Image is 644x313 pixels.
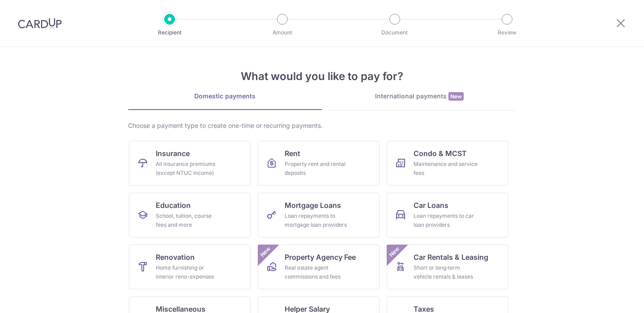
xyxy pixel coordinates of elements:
[414,252,488,262] span: Car Rentals & Leasing
[285,252,356,262] span: Property Agency Fee
[414,263,478,281] div: Short or long‑term vehicle rentals & leases
[362,28,428,37] p: Document
[128,121,516,130] div: Choose a payment type to create one-time or recurring payments.
[285,148,300,159] span: Rent
[258,245,273,259] span: New
[258,193,380,237] a: Mortgage LoansLoan repayments to mortgage loan providers
[128,68,516,85] h4: What would you like to pay for?
[129,245,251,289] a: RenovationHome furnishing or interior reno-expenses
[474,28,540,37] p: Review
[387,141,508,186] a: Condo & MCSTMaintenance and service fees
[156,263,220,281] div: Home furnishing or interior reno-expenses
[322,92,516,101] div: International payments
[414,160,478,178] div: Maintenance and service fees
[128,92,322,101] div: Domestic payments
[387,245,508,289] a: Car Rentals & LeasingShort or long‑term vehicle rentals & leasesNew
[249,28,316,37] p: Amount
[156,252,195,262] span: Renovation
[156,211,220,229] div: School, tuition, course fees and more
[285,160,349,178] div: Property rent and rental deposits
[129,141,251,186] a: InsuranceAll insurance premiums (except NTUC Income)
[18,18,62,29] img: CardUp
[414,148,467,159] span: Condo & MCST
[414,211,478,229] div: Loan repayments to car loan providers
[156,148,190,159] span: Insurance
[285,263,349,281] div: Real estate agent commissions and fees
[448,92,464,101] span: New
[285,200,341,211] span: Mortgage Loans
[136,28,203,37] p: Recipient
[156,200,191,211] span: Education
[387,193,508,237] a: Car LoansLoan repayments to car loan providers
[387,245,401,259] span: New
[258,245,380,289] a: Property Agency FeeReal estate agent commissions and feesNew
[285,211,349,229] div: Loan repayments to mortgage loan providers
[129,193,251,237] a: EducationSchool, tuition, course fees and more
[414,200,448,211] span: Car Loans
[156,160,220,178] div: All insurance premiums (except NTUC Income)
[258,141,380,186] a: RentProperty rent and rental deposits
